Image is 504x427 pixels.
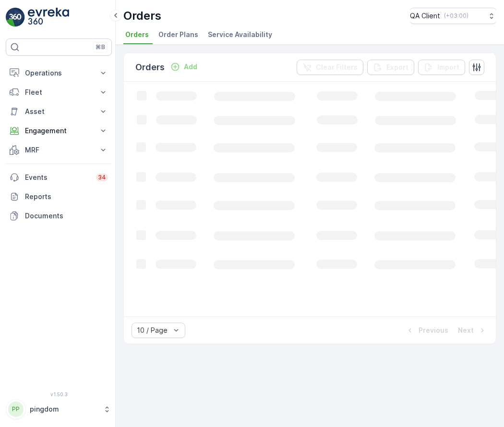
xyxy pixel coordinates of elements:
[458,326,474,335] p: Next
[167,61,201,73] button: Add
[6,391,112,397] span: v 1.50.3
[30,404,98,414] p: pingdom
[6,206,112,226] a: Documents
[6,102,112,121] button: Asset
[6,121,112,140] button: Engagement
[419,326,448,335] p: Previous
[96,43,105,51] p: ⌘B
[410,11,440,21] p: QA Client
[25,192,108,201] p: Reports
[457,325,488,336] button: Next
[135,61,165,74] p: Orders
[25,126,93,136] p: Engagement
[125,30,149,39] span: Orders
[25,145,93,155] p: MRF
[316,63,358,72] p: Clear Filters
[410,8,496,24] button: QA Client(+03:00)
[297,60,363,75] button: Clear Filters
[158,30,198,39] span: Order Plans
[386,63,408,72] p: Export
[8,402,24,417] div: PP
[404,325,449,336] button: Previous
[123,8,161,24] p: Orders
[28,8,69,27] img: logo_light-DOdMpM7g.png
[6,168,112,187] a: Events34
[25,173,90,182] p: Events
[25,107,93,116] p: Asset
[98,174,106,181] p: 34
[418,60,465,75] button: Import
[437,63,459,72] p: Import
[6,187,112,206] a: Reports
[25,88,93,97] p: Fleet
[367,60,414,75] button: Export
[25,211,108,221] p: Documents
[184,62,197,72] p: Add
[6,399,112,419] button: PPpingdom
[6,8,25,27] img: logo
[6,63,112,83] button: Operations
[25,68,93,78] p: Operations
[6,83,112,102] button: Fleet
[444,12,468,20] p: ( +03:00 )
[6,140,112,160] button: MRF
[208,30,272,39] span: Service Availability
